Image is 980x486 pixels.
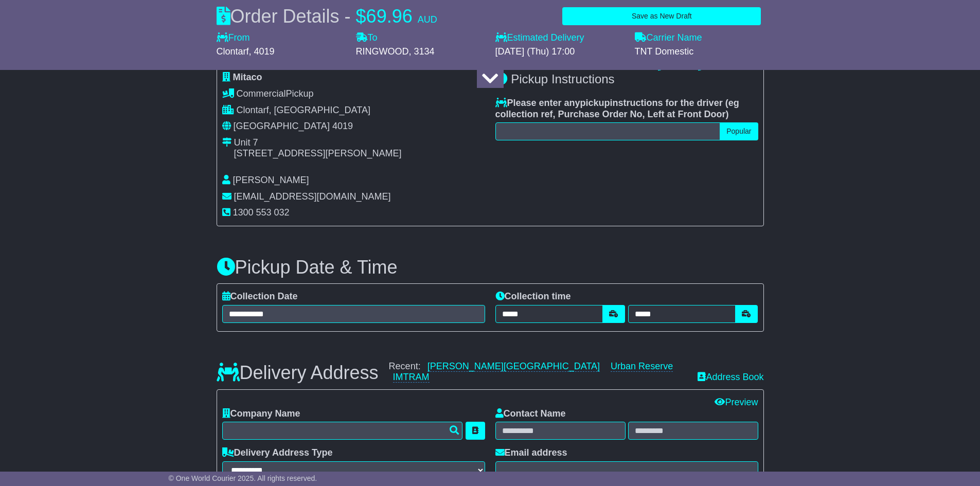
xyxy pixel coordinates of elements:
button: Popular [720,122,758,140]
label: Collection time [495,291,571,302]
label: To [356,32,378,44]
button: Save as New Draft [562,7,761,25]
span: eg collection ref, Purchase Order No, Left at Front Door [495,98,739,119]
span: [EMAIL_ADDRESS][DOMAIN_NAME] [234,191,391,202]
a: IMTRAM [393,372,430,383]
a: Address Book [698,372,763,382]
label: Delivery Address Type [222,447,333,459]
div: Pickup [222,88,485,100]
label: Email address [495,447,567,459]
span: RINGWOOD [356,46,409,57]
span: © One World Courier 2025. All rights reserved. [169,474,317,482]
a: Urban Reserve [611,361,673,372]
div: Recent: [389,361,688,383]
h3: Delivery Address [217,363,379,383]
label: Estimated Delivery [495,32,625,44]
span: Clontarf [217,46,249,57]
span: Clontarf, [GEOGRAPHIC_DATA] [237,105,370,115]
div: Unit 7 [234,137,402,149]
span: Commercial [237,88,286,99]
h3: Pickup Date & Time [217,257,764,278]
label: Please enter any instructions for the driver ( ) [495,98,758,120]
span: pickup [580,98,610,108]
div: [STREET_ADDRESS][PERSON_NAME] [234,148,402,159]
span: AUD [418,14,437,25]
a: Preview [715,397,758,407]
span: , 3134 [409,46,435,57]
label: Contact Name [495,408,566,420]
div: Order Details - [217,5,437,27]
div: [DATE] (Thu) 17:00 [495,46,625,58]
span: 4019 [332,121,353,131]
span: [PERSON_NAME] [233,175,309,185]
span: $ [356,6,366,27]
label: Carrier Name [635,32,702,44]
div: TNT Domestic [635,46,764,58]
span: 1300 553 032 [233,207,290,218]
label: Collection Date [222,291,298,302]
label: From [217,32,250,44]
label: Company Name [222,408,300,420]
span: , 4019 [249,46,275,57]
span: 69.96 [366,6,413,27]
a: [PERSON_NAME][GEOGRAPHIC_DATA] [427,361,600,372]
span: [GEOGRAPHIC_DATA] [234,121,330,131]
